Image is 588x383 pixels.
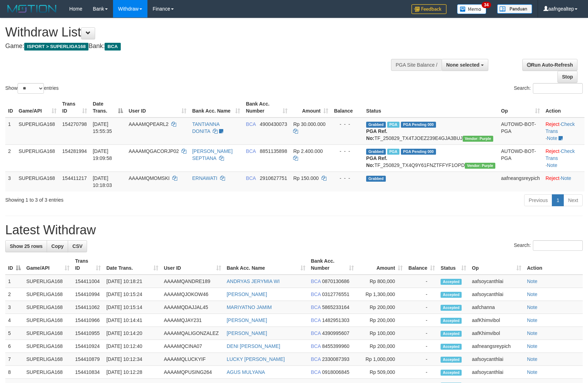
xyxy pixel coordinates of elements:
[192,148,232,161] a: [PERSON_NAME] SEPTIANA
[24,327,72,340] td: SUPERLIGA168
[161,340,224,353] td: AAAAMQCINA07
[224,255,308,275] th: Bank Acc. Name: activate to sort column ascending
[366,122,386,128] span: Grabbed
[227,330,267,336] a: [PERSON_NAME]
[334,148,361,155] div: - - -
[93,121,112,134] span: [DATE] 15:55:35
[442,59,488,71] button: None selected
[498,98,543,117] th: Op: activate to sort column ascending
[357,327,405,340] td: Rp 100,000
[438,255,469,275] th: Status: activate to sort column ascending
[522,59,577,71] a: Run Auto-Refresh
[469,366,524,379] td: aafsoycanthlai
[161,288,224,301] td: AAAAMQJOKOW46
[405,327,438,340] td: -
[563,194,583,206] a: Next
[527,343,537,349] a: Note
[227,369,265,375] a: AGUS MULYANA
[514,83,583,94] label: Search:
[322,369,349,375] span: Copy 0918006845 to clipboard
[546,175,560,181] a: Reject
[5,255,24,275] th: ID: activate to sort column descending
[322,278,349,284] span: Copy 0870130686 to clipboard
[5,240,47,252] a: Show 25 rows
[5,366,24,379] td: 8
[533,240,583,251] input: Search:
[322,330,349,336] span: Copy 4390995607 to clipboard
[561,175,572,181] a: Note
[334,121,361,128] div: - - -
[72,301,104,314] td: 154411062
[246,148,256,154] span: BCA
[59,98,90,117] th: Trans ID: activate to sort column ascending
[246,121,256,127] span: BCA
[463,136,493,142] span: Vendor URL: https://trx4.1velocity.biz
[441,357,462,363] span: Accepted
[391,59,442,71] div: PGA Site Balance /
[72,275,104,288] td: 154411004
[72,340,104,353] td: 154410924
[104,314,161,327] td: [DATE] 10:14:41
[227,317,267,323] a: [PERSON_NAME]
[405,301,438,314] td: -
[18,83,44,94] select: Showentries
[311,330,321,336] span: BCA
[104,366,161,379] td: [DATE] 10:12:28
[72,366,104,379] td: 154410834
[5,4,59,14] img: MOTION_logo.png
[387,122,399,128] span: Marked by aafmaleo
[497,4,532,14] img: panduan.png
[524,194,552,206] a: Previous
[5,327,24,340] td: 5
[552,194,564,206] a: 1
[293,175,318,181] span: Rp 150.000
[334,175,361,182] div: - - -
[543,145,584,172] td: · ·
[527,330,537,336] a: Note
[192,175,217,181] a: ERNAWATI
[10,243,42,249] span: Show 25 rows
[5,353,24,366] td: 7
[401,149,436,155] span: PGA Pending
[24,340,72,353] td: SUPERLIGA168
[366,128,387,141] b: PGA Ref. No:
[24,43,88,51] span: ISPORT > SUPERLIGA168
[469,255,524,275] th: Op: activate to sort column ascending
[227,304,272,310] a: MARIYATNO JAMIM
[290,98,331,117] th: Amount: activate to sort column ascending
[357,366,405,379] td: Rp 509,000
[405,255,438,275] th: Balance: activate to sort column ascending
[161,255,224,275] th: User ID: activate to sort column ascending
[5,288,24,301] td: 2
[161,275,224,288] td: AAAAMQANDRE189
[161,314,224,327] td: AAAAMQJAY231
[441,292,462,298] span: Accepted
[192,121,219,134] a: TANTIANNA DONITA
[498,172,543,191] td: aafneangsreypich
[105,43,120,51] span: BCA
[5,98,16,117] th: ID
[311,278,321,284] span: BCA
[5,117,16,145] td: 1
[227,278,280,284] a: ANDRYAS JERYMIA WI
[469,314,524,327] td: aafKhimvibol
[5,275,24,288] td: 1
[405,353,438,366] td: -
[311,317,321,323] span: BCA
[387,149,399,155] span: Marked by aafnonsreyleab
[161,353,224,366] td: AAAAMQLUCKYIF
[401,122,436,128] span: PGA Pending
[72,353,104,366] td: 154410879
[469,327,524,340] td: aafKhimvibol
[543,98,584,117] th: Action
[72,327,104,340] td: 154410955
[227,343,280,349] a: DENI [PERSON_NAME]
[5,25,385,39] h1: Withdraw List
[322,356,349,362] span: Copy 2330087393 to clipboard
[366,149,386,155] span: Grabbed
[24,314,72,327] td: SUPERLIGA168
[128,175,170,181] span: AAAAMQMOMSKI
[293,148,323,154] span: Rp 2.400.000
[311,369,321,375] span: BCA
[5,172,16,191] td: 3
